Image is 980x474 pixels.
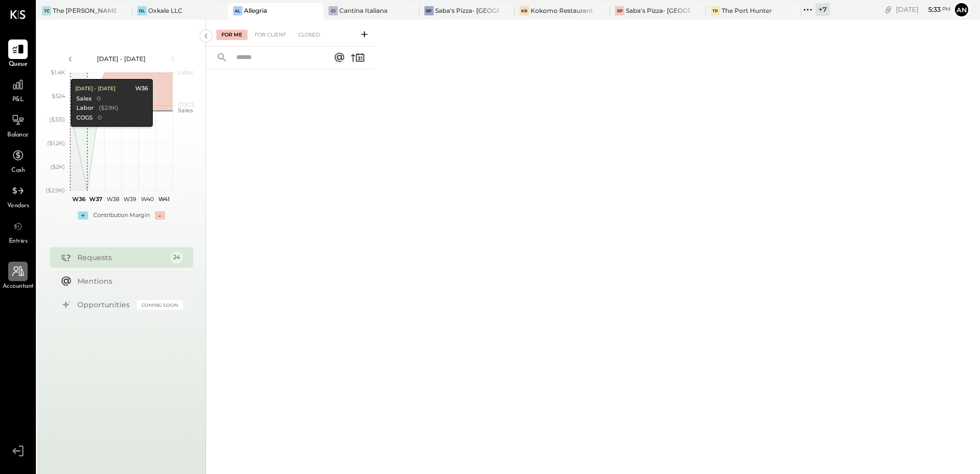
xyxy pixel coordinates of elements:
[78,54,165,63] div: [DATE] - [DATE]
[615,6,624,15] div: SP
[1,146,35,175] a: Cash
[51,69,65,76] text: $1.4K
[52,92,66,100] text: $524
[815,3,830,16] div: + 7
[329,6,338,15] div: CI
[530,6,593,15] div: Kokomo Restaurant
[339,6,387,15] div: Cantina Italiana
[293,30,325,40] div: Closed
[77,252,166,263] div: Requests
[896,5,951,14] div: [DATE]
[9,237,28,246] span: Entries
[435,6,499,15] div: Saba's Pizza- [GEOGRAPHIC_DATA]
[216,30,248,40] div: For Me
[1,262,35,291] a: Accountant
[96,95,100,103] div: 0
[50,163,65,170] text: ($2K)
[76,114,92,122] div: COGS
[9,60,28,69] span: Queue
[93,211,150,220] div: Contribution Margin
[171,251,183,264] div: 24
[250,30,291,40] div: For Client
[233,6,242,15] div: Al
[98,104,118,112] div: ($2.9K)
[1,75,35,105] a: P&L
[178,101,195,108] text: COGS
[76,104,93,112] div: Labor
[953,2,970,18] button: An
[78,211,88,220] div: +
[137,6,147,15] div: OL
[46,187,65,194] text: ($2.9K)
[49,116,65,123] text: ($331)
[75,85,115,92] div: [DATE] - [DATE]
[158,195,170,203] text: W41
[77,300,132,310] div: Opportunities
[626,6,690,15] div: Saba's Pizza- [GEOGRAPHIC_DATA]
[135,85,148,93] div: W36
[883,4,893,15] div: copy link
[72,195,85,203] text: W36
[148,6,182,15] div: Oxkale LLC
[178,107,193,114] text: Sales
[155,211,165,220] div: -
[76,95,91,103] div: Sales
[97,114,101,122] div: 0
[244,6,267,15] div: Allegria
[7,131,29,140] span: Balance
[140,195,153,203] text: W40
[47,140,65,147] text: ($1.2K)
[106,195,119,203] text: W38
[424,6,434,15] div: SP
[1,39,35,69] a: Queue
[711,6,720,15] div: TP
[520,6,529,15] div: KR
[1,110,35,140] a: Balance
[12,95,24,105] span: P&L
[722,6,772,15] div: The Port Hunter
[124,195,136,203] text: W39
[178,69,193,76] text: Labor
[11,166,25,175] span: Cash
[1,181,35,211] a: Vendors
[7,202,29,211] span: Vendors
[137,300,183,310] div: Coming Soon
[3,282,34,291] span: Accountant
[89,195,103,203] text: W37
[1,216,35,246] a: Entries
[77,276,178,286] div: Mentions
[42,6,51,15] div: TC
[53,6,117,15] div: The [PERSON_NAME]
